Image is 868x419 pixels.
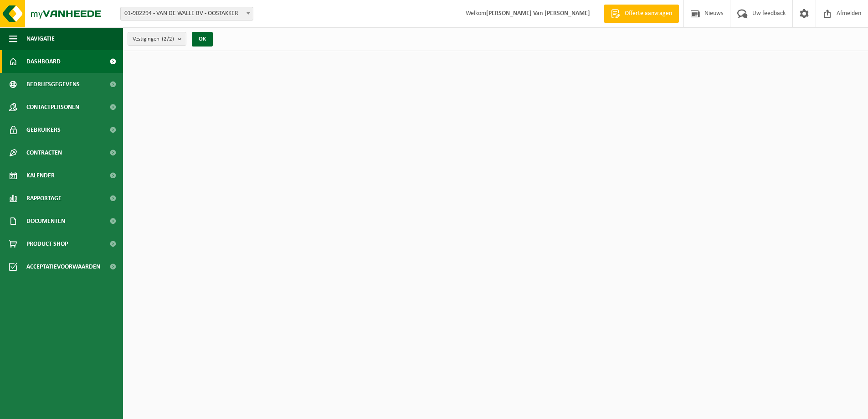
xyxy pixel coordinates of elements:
span: Contactpersonen [26,96,79,119]
span: Rapportage [26,187,62,210]
span: Documenten [26,210,65,233]
a: Offerte aanvragen [604,5,679,23]
span: Navigatie [26,27,55,50]
button: OK [192,32,213,47]
span: Kalender [26,164,55,187]
span: Bedrijfsgegevens [26,73,80,96]
span: Product Shop [26,233,68,255]
span: Acceptatievoorwaarden [26,255,100,278]
span: 01-902294 - VAN DE WALLE BV - OOSTAKKER [120,7,253,21]
strong: [PERSON_NAME] Van [PERSON_NAME] [486,10,590,17]
span: Gebruikers [26,119,61,141]
span: Vestigingen [133,32,174,46]
span: Contracten [26,141,62,164]
button: Vestigingen(2/2) [128,32,186,46]
count: (2/2) [162,36,174,42]
span: Dashboard [26,50,61,73]
span: Offerte aanvragen [622,9,674,18]
span: 01-902294 - VAN DE WALLE BV - OOSTAKKER [121,7,253,20]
